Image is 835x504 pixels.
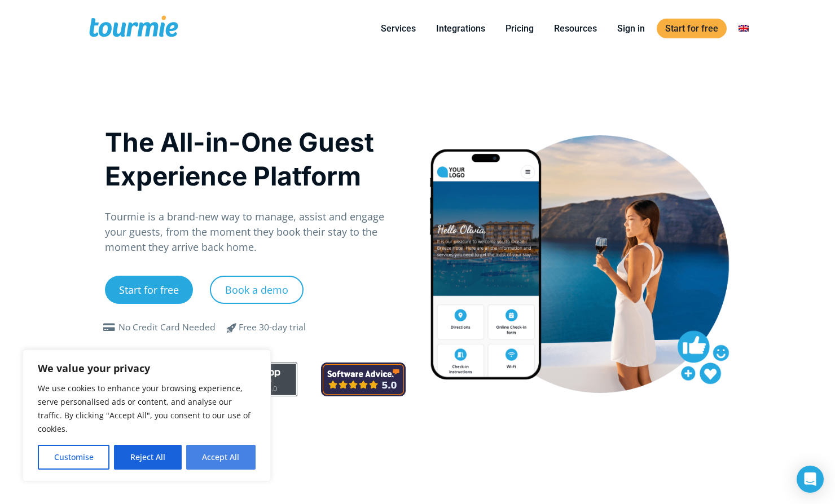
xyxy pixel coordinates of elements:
button: Reject All [114,445,181,470]
span:  [100,323,118,332]
a: Switch to [730,21,757,36]
span:  [218,321,245,334]
a: Integrations [428,21,494,36]
div: Free 30-day trial [239,321,306,334]
div: No Credit Card Needed [118,321,216,334]
button: Accept All [186,445,256,470]
p: We value your privacy [38,361,256,375]
a: Resources [546,21,605,36]
a: Start for free [657,19,727,38]
a: Sign in [609,21,653,36]
a: Pricing [497,21,542,36]
a: Book a demo [210,276,304,304]
button: Customise [38,445,109,470]
a: Services [372,21,424,36]
p: We use cookies to enhance your browsing experience, serve personalised ads or content, and analys... [38,382,256,436]
p: Tourmie is a brand-new way to manage, assist and engage your guests, from the moment they book th... [105,209,406,255]
a: Start for free [105,276,193,304]
h1: The All-in-One Guest Experience Platform [105,125,406,193]
div: Open Intercom Messenger [797,466,824,493]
